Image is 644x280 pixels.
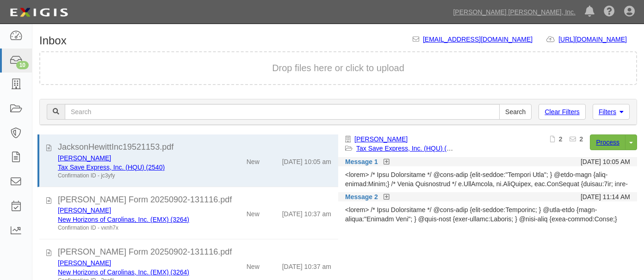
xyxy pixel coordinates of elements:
a: New Horizons of Carolinas, Inc. (EMX) (3264) [58,268,189,276]
a: [EMAIL_ADDRESS][DOMAIN_NAME] [423,36,533,43]
div: ACORD Form 20250902-131116.pdf [58,246,331,258]
a: Message 2 [345,192,378,201]
a: [URL][DOMAIN_NAME] [558,36,637,43]
a: Process [590,134,625,150]
input: Search [499,104,532,120]
div: Diane Lamb [58,153,211,163]
a: [PERSON_NAME] [58,154,111,162]
div: [DATE] 10:37 am [282,206,331,219]
h1: Inbox [39,35,67,47]
img: logo-5460c22ac91f19d4615b14bd174203de0afe785f0fc80cf4dbbc73dc1793850b.png [7,4,71,21]
div: Message 2 [DATE] 11:14 AM [338,192,637,201]
div: 10 [16,61,29,69]
div: New [247,153,260,166]
div: [DATE] 10:37 am [282,258,331,271]
div: JacksonHewittInc19521153.pdf [58,141,331,153]
div: [DATE] 10:05 am [282,153,331,166]
div: New [247,258,260,271]
a: Message 1 [345,157,378,166]
div: James C. Green [58,258,211,268]
div: [DATE] 11:14 AM [581,192,630,201]
div: James C. Green [58,206,211,215]
div: <lorem> /* Ipsu Dolorsitame */ @cons-adip {elit-seddoe:"Tempori Utla"; } @etdo-magn {aliq-enimad:... [345,170,630,189]
a: [PERSON_NAME] [PERSON_NAME], Inc. [448,3,580,21]
div: [DATE] 10:05 AM [581,157,630,166]
div: New Horizons of Carolinas, Inc. (EMX) (3264) [58,215,211,224]
a: Filters [593,104,630,120]
a: Tax Save Express, Inc. (HQU) (2540) [356,145,463,152]
a: [PERSON_NAME] [354,135,408,143]
i: Help Center - Complianz [604,6,615,18]
div: Confirmation ID - vxnh7x [58,224,211,232]
div: ACORD Form 20250902-131116.pdf [58,194,331,206]
div: Tax Save Express, Inc. (HQU) (2540) [58,163,211,172]
b: 2 [559,135,563,143]
div: New Horizons of Carolinas, Inc. (EMX) (3264) [58,268,211,277]
button: Drop files here or click to upload [272,61,404,75]
a: Clear Filters [539,104,585,120]
div: Message 1 [DATE] 10:05 AM [338,157,637,166]
div: <lorem> /* Ipsu Dolorsitame */ @cons-adip {elit-seddoe:Temporinc; } @utla-etdo {magn-aliqua:"Enim... [345,205,630,224]
input: Search [65,104,500,120]
div: Confirmation ID - jc3yfy [58,172,211,180]
b: 2 [580,135,583,143]
a: [PERSON_NAME] [58,207,111,214]
div: New [247,206,260,219]
a: Tax Save Express, Inc. (HQU) (2540) [58,164,165,171]
a: [PERSON_NAME] [58,259,111,267]
a: New Horizons of Carolinas, Inc. (EMX) (3264) [58,216,189,223]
